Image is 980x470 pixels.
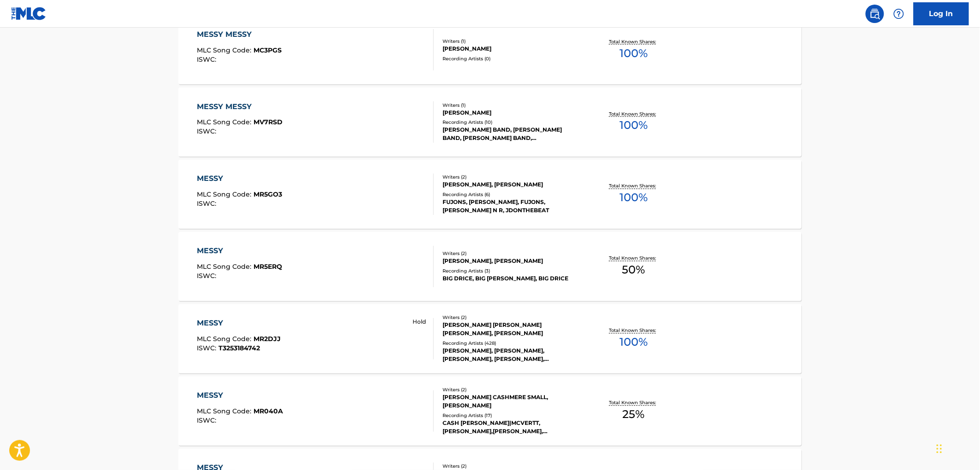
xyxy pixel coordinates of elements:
div: Writers ( 2 ) [443,314,582,321]
span: MV7RSD [254,118,283,127]
div: CASH [PERSON_NAME]|MCVERTT, [PERSON_NAME],[PERSON_NAME], [PERSON_NAME] AND [PERSON_NAME], [PERSON... [443,419,582,436]
a: MESSYMLC Song Code:MR5GO3ISWC:Writers (2)[PERSON_NAME], [PERSON_NAME]Recording Artists (6)FUJONS,... [178,160,802,229]
div: [PERSON_NAME] [443,45,582,53]
p: Total Known Shares: [609,183,658,190]
span: T3253184742 [219,344,260,353]
span: 100 % [620,45,648,62]
span: MLC Song Code : [197,335,254,343]
div: Writers ( 2 ) [443,463,582,470]
a: MESSYMLC Song Code:MR5ERQISWC:Writers (2)[PERSON_NAME], [PERSON_NAME]Recording Artists (3)BIG DRI... [178,232,802,301]
img: MLC Logo [11,7,47,20]
div: Writers ( 1 ) [443,38,582,45]
div: MESSY [197,174,283,185]
p: Total Known Shares: [609,400,658,406]
div: BIG DRICE, BIG [PERSON_NAME], BIG DRICE [443,275,582,283]
span: MR5ERQ [254,263,283,271]
div: Recording Artists ( 6 ) [443,191,582,198]
p: Total Known Shares: [609,327,658,334]
span: 100 % [620,117,648,134]
span: 25 % [623,406,645,423]
div: [PERSON_NAME] BAND, [PERSON_NAME] BAND, [PERSON_NAME] BAND, [PERSON_NAME] BAND, [PERSON_NAME] BAND [443,126,582,143]
div: Recording Artists ( 10 ) [443,119,582,126]
span: MLC Song Code : [197,191,254,199]
span: ISWC : [197,344,219,353]
div: Writers ( 2 ) [443,250,582,257]
span: ISWC : [197,272,219,280]
span: ISWC : [197,200,219,208]
div: MESSY MESSY [197,101,283,112]
span: 100 % [620,190,648,206]
p: Total Known Shares: [609,38,658,45]
div: MESSY [197,246,283,257]
div: [PERSON_NAME], [PERSON_NAME] [443,181,582,189]
a: MESSYMLC Song Code:MR040AISWC:Writers (2)[PERSON_NAME] CASHMERE SMALL, [PERSON_NAME]Recording Art... [178,377,802,446]
div: Recording Artists ( 17 ) [443,412,582,419]
span: MLC Song Code : [197,407,254,416]
a: MESSY MESSYMLC Song Code:MC3PGSISWC:Writers (1)[PERSON_NAME]Recording Artists (0)Total Known Shar... [178,15,802,84]
img: help [893,8,904,19]
div: FUJONS, [PERSON_NAME], FUJONS, [PERSON_NAME] N R, JDONTHEBEAT [443,198,582,215]
div: Drag [937,435,942,463]
span: MR2DJJ [254,335,281,343]
div: [PERSON_NAME] CASHMERE SMALL, [PERSON_NAME] [443,394,582,410]
span: ISWC : [197,55,219,64]
span: ISWC : [197,417,219,425]
span: MLC Song Code : [197,118,254,127]
div: [PERSON_NAME] [PERSON_NAME] [PERSON_NAME], [PERSON_NAME] [443,321,582,338]
div: [PERSON_NAME], [PERSON_NAME], [PERSON_NAME], [PERSON_NAME], [PERSON_NAME] [443,347,582,364]
a: Log In [914,2,969,25]
div: Recording Artists ( 428 ) [443,340,582,347]
div: [PERSON_NAME] [443,109,582,117]
p: Total Known Shares: [609,110,658,117]
span: MR5GO3 [254,191,283,199]
a: MESSY MESSYMLC Song Code:MV7RSDISWC:Writers (1)[PERSON_NAME]Recording Artists (10)[PERSON_NAME] B... [178,87,802,157]
div: MESSY [197,318,281,329]
a: Public Search [866,5,884,23]
span: MLC Song Code : [197,46,254,54]
div: Writers ( 2 ) [443,387,582,394]
div: Help [890,5,908,23]
div: Recording Artists ( 0 ) [443,55,582,62]
span: 50 % [622,262,645,279]
div: MESSY MESSY [197,29,282,40]
iframe: Chat Widget [934,426,980,470]
p: Hold [413,318,426,326]
a: MESSYMLC Song Code:MR2DJJISWC:T3253184742 HoldWriters (2)[PERSON_NAME] [PERSON_NAME] [PERSON_NAME... [178,304,802,373]
div: Recording Artists ( 3 ) [443,268,582,275]
img: search [869,8,880,19]
div: [PERSON_NAME], [PERSON_NAME] [443,257,582,266]
p: Total Known Shares: [609,255,658,262]
span: ISWC : [197,128,219,136]
span: MLC Song Code : [197,263,254,271]
span: 100 % [620,334,648,351]
span: MC3PGS [254,46,282,54]
span: MR040A [254,407,283,416]
div: MESSY [197,390,283,401]
div: Writers ( 2 ) [443,174,582,181]
div: Writers ( 1 ) [443,102,582,109]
